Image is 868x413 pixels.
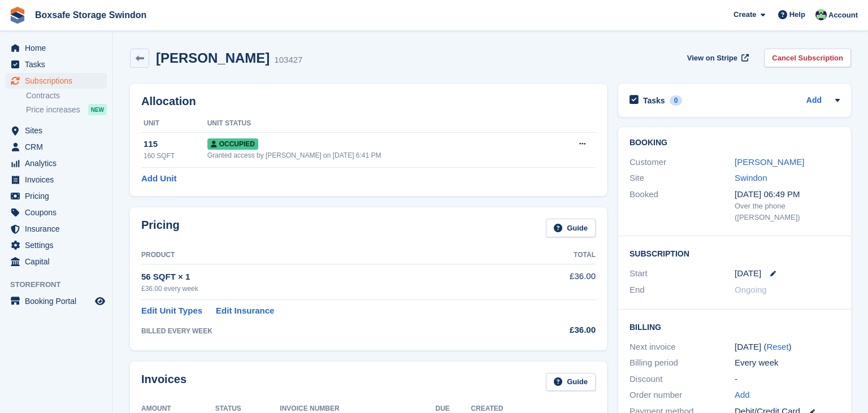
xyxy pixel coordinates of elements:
span: Invoices [25,172,93,188]
div: Granted access by [PERSON_NAME] on [DATE] 6:41 PM [207,150,549,160]
span: View on Stripe [687,53,737,64]
a: View on Stripe [683,49,751,67]
a: [PERSON_NAME] [735,157,804,167]
h2: Invoices [141,373,186,392]
th: Unit [141,115,207,133]
div: End [630,284,735,297]
img: Kim Virabi [815,9,827,20]
div: Discount [630,373,735,386]
div: NEW [88,104,107,115]
h2: Subscription [630,247,840,259]
a: menu [6,221,107,237]
h2: Billing [630,321,840,332]
div: £36.00 every week [141,284,522,294]
span: Pricing [25,188,93,204]
span: Home [25,40,93,56]
a: menu [6,123,107,138]
div: Customer [630,156,735,169]
div: Every week [735,357,840,369]
span: Create [734,9,756,20]
div: 115 [144,138,207,151]
a: Preview store [93,294,107,308]
div: Site [630,172,735,185]
a: Price increases NEW [26,103,107,116]
a: menu [6,73,107,89]
a: Guide [546,373,596,392]
h2: Allocation [141,95,596,108]
a: Edit Insurance [216,305,274,318]
div: 56 SQFT × 1 [141,271,522,284]
div: Billing period [630,357,735,369]
span: CRM [25,139,93,155]
th: Product [141,246,522,264]
a: Edit Unit Types [141,305,202,318]
a: Guide [546,219,596,237]
a: Boxsafe Storage Swindon [31,6,151,24]
a: menu [6,254,107,269]
a: menu [6,172,107,188]
a: menu [6,155,107,171]
div: £36.00 [522,324,596,337]
span: Settings [25,237,93,253]
img: stora-icon-8386f47178a22dfd0bd8f6a31ec36ba5ce8667c1dd55bd0f319d3a0aa187defe.svg [9,7,26,24]
span: Subscriptions [25,73,93,89]
div: Booked [630,188,735,223]
h2: [PERSON_NAME] [156,50,270,66]
span: Account [828,10,858,21]
div: Start [630,267,735,280]
a: menu [6,237,107,253]
span: Price increases [26,105,80,115]
div: 160 SQFT [144,151,207,161]
time: 2025-08-26 00:00:00 UTC [735,267,761,280]
a: Add [735,389,750,402]
a: menu [6,293,107,309]
span: Help [789,9,805,20]
th: Unit Status [207,115,549,133]
a: menu [6,188,107,204]
a: menu [6,139,107,155]
a: Add Unit [141,172,176,185]
div: [DATE] 06:49 PM [735,188,840,201]
div: Next invoice [630,341,735,354]
span: Tasks [25,56,93,72]
span: Ongoing [735,285,767,294]
h2: Booking [630,138,840,147]
a: menu [6,205,107,220]
a: Swindon [735,173,767,182]
a: Add [806,94,822,107]
div: 103427 [274,54,302,67]
span: Booking Portal [25,293,93,309]
span: Coupons [25,205,93,220]
span: Occupied [207,138,258,150]
div: [DATE] ( ) [735,341,840,354]
span: Insurance [25,221,93,237]
span: Storefront [10,279,112,290]
div: Over the phone ([PERSON_NAME]) [735,201,840,223]
a: menu [6,40,107,56]
h2: Tasks [643,95,665,106]
a: Contracts [26,90,107,101]
div: BILLED EVERY WEEK [141,326,522,336]
div: 0 [670,95,683,106]
div: Order number [630,389,735,402]
div: - [735,373,840,386]
span: Analytics [25,155,93,171]
th: Total [522,246,596,264]
span: Capital [25,254,93,269]
a: Reset [766,342,788,351]
a: Cancel Subscription [764,49,851,67]
span: Sites [25,123,93,138]
a: menu [6,56,107,72]
td: £36.00 [522,264,596,299]
h2: Pricing [141,219,180,237]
